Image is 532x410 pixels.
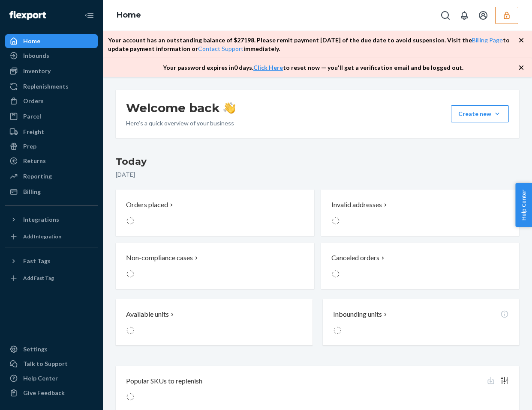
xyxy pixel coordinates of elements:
[23,345,48,354] div: Settings
[23,82,69,91] div: Replenishments
[81,7,98,24] button: Close Navigation
[5,94,98,108] a: Orders
[126,200,168,210] p: Orders placed
[126,100,235,116] h1: Welcome back
[331,253,379,263] p: Canceled orders
[5,230,98,244] a: Add Integration
[23,274,54,282] div: Add Fast Tag
[323,299,520,345] button: Inbounding units
[515,183,532,227] button: Help Center
[23,128,44,136] div: Freight
[5,34,98,48] a: Home
[23,142,36,151] div: Prep
[5,125,98,139] a: Freight
[126,309,169,319] p: Available units
[23,172,52,181] div: Reporting
[437,7,454,24] button: Open Search Box
[116,299,313,345] button: Available units
[5,371,98,385] a: Help Center
[116,190,314,236] button: Orders placed
[223,102,235,114] img: hand-wave emoji
[23,233,61,240] div: Add Integration
[126,119,235,128] p: Here’s a quick overview of your business
[451,105,509,122] button: Create new
[110,3,148,28] ol: breadcrumbs
[5,64,98,78] a: Inventory
[23,97,44,105] div: Orders
[23,51,49,60] div: Inbounds
[475,7,492,24] button: Open account menu
[23,37,40,45] div: Home
[23,112,41,121] div: Parcel
[5,140,98,153] a: Prep
[5,169,98,183] a: Reporting
[5,213,98,226] button: Integrations
[472,36,503,44] a: Billing Page
[126,253,193,263] p: Non-compliance cases
[5,49,98,62] a: Inbounds
[9,11,46,20] img: Flexport logo
[5,342,98,356] a: Settings
[333,309,382,319] p: Inbounding units
[23,359,68,368] div: Talk to Support
[116,170,519,179] p: [DATE]
[5,386,98,400] button: Give Feedback
[5,271,98,285] a: Add Fast Tag
[23,389,65,397] div: Give Feedback
[5,254,98,268] button: Fast Tags
[163,63,463,72] p: Your password expires in 0 days . to reset now — you'll get a verification email and be logged out.
[23,374,58,383] div: Help Center
[5,110,98,123] a: Parcel
[5,357,98,371] a: Talk to Support
[23,215,59,224] div: Integrations
[116,243,314,289] button: Non-compliance cases
[5,185,98,199] a: Billing
[23,157,46,165] div: Returns
[5,154,98,168] a: Returns
[23,187,41,196] div: Billing
[23,67,51,75] div: Inventory
[456,7,473,24] button: Open notifications
[5,80,98,93] a: Replenishments
[108,36,518,53] p: Your account has an outstanding balance of $ 27198 . Please remit payment [DATE] of the due date ...
[117,10,141,20] a: Home
[331,200,382,210] p: Invalid addresses
[198,45,243,52] a: Contact Support
[253,64,283,71] a: Click Here
[116,155,519,169] h3: Today
[23,257,51,265] div: Fast Tags
[321,243,520,289] button: Canceled orders
[126,376,202,386] p: Popular SKUs to replenish
[321,190,520,236] button: Invalid addresses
